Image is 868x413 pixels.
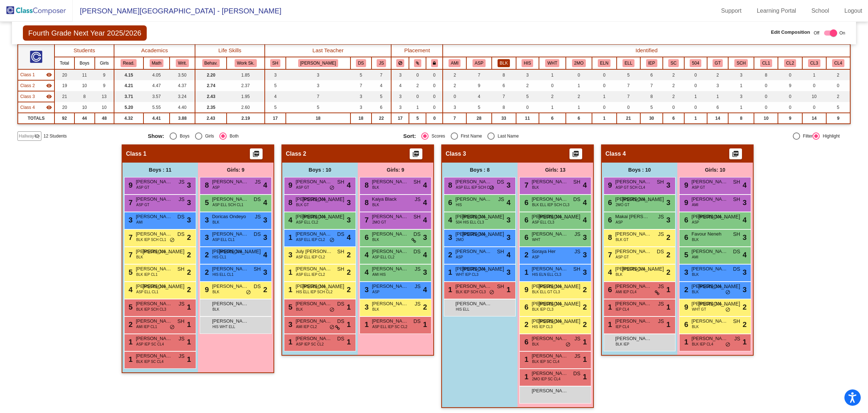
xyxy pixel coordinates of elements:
td: 9 [826,113,850,124]
mat-icon: picture_as_pdf [571,150,580,160]
span: Show: [148,133,164,139]
td: 8 [492,102,516,113]
button: DS [356,59,366,67]
th: Cluster 3 [802,57,826,69]
div: Highlight [820,133,840,139]
td: 17 [391,113,409,124]
div: Both [227,133,239,139]
td: 28 [466,113,491,124]
td: 2.74 [195,80,227,91]
button: Read. [121,59,137,67]
td: 3 [707,80,728,91]
span: [PERSON_NAME] [455,178,492,185]
td: 92 [54,113,74,124]
td: 6 [492,80,516,91]
td: 3.57 [143,91,170,102]
td: 1 [684,91,707,102]
td: 1 [592,113,617,124]
button: Print Students Details [410,148,422,159]
td: 8 [728,113,754,124]
mat-icon: picture_as_pdf [731,150,740,160]
td: 7 [372,69,392,80]
td: 9 [778,113,802,124]
th: Keep with teacher [426,57,443,69]
th: Black [492,57,516,69]
mat-icon: visibility_off [34,133,40,139]
td: 21 [54,91,74,102]
th: English Language Learner [617,57,640,69]
span: SH [733,178,740,186]
td: 5 [640,102,663,113]
th: Keep away students [391,57,409,69]
td: 4.37 [170,80,195,91]
td: 1 [707,91,728,102]
td: 3 [728,91,754,102]
td: 9 [95,80,114,91]
span: [PERSON_NAME] [532,178,568,185]
td: 0 [778,102,802,113]
td: 21 [617,113,640,124]
td: Hidden teacher - No Class Name [18,91,55,102]
div: Last Name [495,133,519,139]
span: Class 4 [605,150,626,158]
td: 3 [265,69,286,80]
td: 3 [391,69,409,80]
td: 1 [409,102,426,113]
td: 0 [684,80,707,91]
th: Speech [728,57,754,69]
td: Hidden teacher - No Class Name [18,69,55,80]
a: Learning Portal [751,5,802,17]
div: Boys : 8 [442,163,518,177]
td: 10 [754,113,778,124]
span: Class 3 [20,93,35,100]
td: 13 [95,91,114,102]
th: Danielle Schmidt [350,57,372,69]
div: Girls: 10 [677,163,753,177]
span: [PERSON_NAME] [691,178,728,185]
div: Scores [429,133,445,139]
button: ELL [622,59,634,67]
button: Work Sk. [235,59,256,67]
span: 4 [743,180,747,191]
a: Support [715,5,747,17]
td: 0 [778,69,802,80]
span: 4 [423,180,427,191]
td: 2 [826,91,850,102]
th: Total [54,57,74,69]
td: 4.32 [114,113,143,124]
th: Life Skills [195,44,265,57]
td: 2 [826,69,850,80]
button: IEP [646,59,657,67]
th: Asian/Pacific Islander [466,57,491,69]
td: 20 [54,69,74,80]
td: 5 [826,102,850,113]
button: 504 [690,59,701,67]
td: 7 [443,113,466,124]
span: Hallway [19,133,34,139]
span: Edit Composition [771,29,810,36]
td: 11 [74,69,95,80]
mat-icon: visibility [46,83,52,89]
div: First Name [458,133,482,139]
td: 2 [516,80,539,91]
span: 4 [263,180,267,191]
th: Jason Albrechtson [286,57,350,69]
th: White [539,57,566,69]
td: 9 [778,80,802,91]
span: SH [414,178,421,186]
th: Cluster 1 [754,57,778,69]
td: 33 [492,113,516,124]
td: 4 [372,80,392,91]
td: 4 [466,91,491,102]
td: Hidden teacher - No Class Name [18,102,55,113]
span: SH [337,178,344,186]
div: Boys [177,133,190,139]
td: 1 [802,69,826,80]
mat-icon: visibility [46,94,52,99]
td: 2 [566,91,592,102]
td: 0 [592,102,617,113]
div: Boys : 11 [122,163,198,177]
td: 8 [640,91,663,102]
td: 0 [516,102,539,113]
div: Filter [800,133,813,139]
